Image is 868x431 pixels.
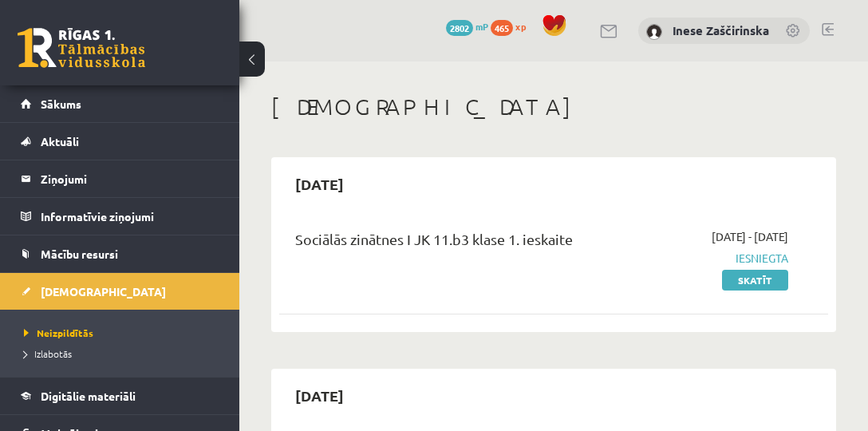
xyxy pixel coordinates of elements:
[24,346,223,361] a: Izlabotās
[21,123,219,160] a: Aktuāli
[515,20,526,33] span: xp
[41,97,81,111] span: Sākums
[21,198,219,235] a: Informatīvie ziņojumi
[21,273,219,310] a: [DEMOGRAPHIC_DATA]
[18,28,145,68] a: Rīgas 1. Tālmācības vidusskola
[673,22,769,38] a: Inese Zaščirinska
[41,160,219,197] legend: Ziņojumi
[295,228,616,258] div: Sociālās zinātnes I JK 11.b3 klase 1. ieskaite
[646,24,662,40] img: Inese Zaščirinska
[271,93,836,121] h1: [DEMOGRAPHIC_DATA]
[21,235,219,272] a: Mācību resursi
[21,160,219,197] a: Ziņojumi
[24,347,72,360] span: Izlabotās
[491,20,534,33] a: 465 xp
[446,20,473,36] span: 2802
[21,378,219,414] a: Digitālie materiāli
[41,198,219,235] legend: Informatīvie ziņojumi
[41,247,118,261] span: Mācību resursi
[722,270,788,291] a: Skatīt
[21,85,219,122] a: Sākums
[491,20,513,36] span: 465
[279,165,360,203] h2: [DATE]
[640,250,788,267] span: Iesniegta
[279,377,360,414] h2: [DATE]
[712,228,788,245] span: [DATE] - [DATE]
[41,134,79,148] span: Aktuāli
[24,326,93,339] span: Neizpildītās
[475,20,488,33] span: mP
[41,284,166,299] span: [DEMOGRAPHIC_DATA]
[446,20,488,33] a: 2802 mP
[41,389,136,403] span: Digitālie materiāli
[24,326,223,340] a: Neizpildītās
